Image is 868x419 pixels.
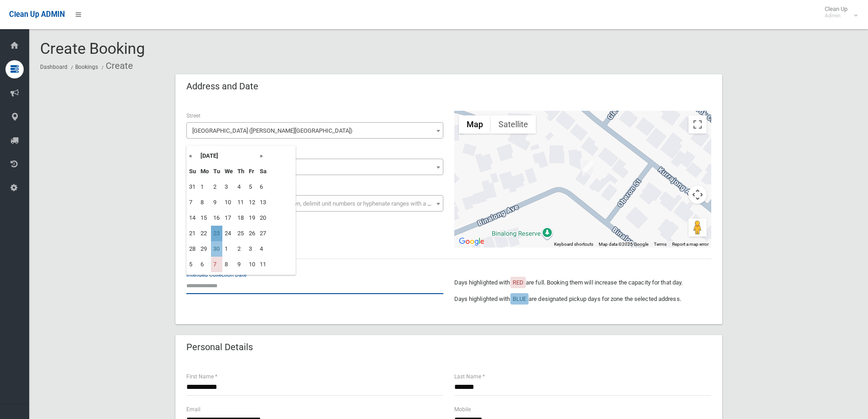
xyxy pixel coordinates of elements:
[235,179,247,195] td: 4
[187,257,198,272] td: 5
[257,210,269,226] td: 20
[235,195,247,210] td: 11
[820,5,857,19] span: Clean Up
[186,122,443,139] span: Binalong Avenue (GEORGES HALL 2198)
[257,148,269,164] th: »
[222,241,235,257] td: 1
[175,78,269,95] header: Address and Date
[222,195,235,210] td: 10
[825,12,847,19] small: Admin
[554,241,593,248] button: Keyboard shortcuts
[454,294,711,305] p: Days highlighted with are designated pickup days for zone the selected address.
[247,226,257,241] td: 26
[247,164,257,179] th: Fr
[211,179,222,195] td: 2
[186,159,443,175] span: 14
[187,179,198,195] td: 31
[457,236,487,248] a: Open this area in Google Maps (opens a new window)
[257,241,269,257] td: 4
[189,161,441,174] span: 14
[187,148,198,164] th: «
[459,115,491,134] button: Show street map
[211,226,222,241] td: 23
[40,39,145,57] span: Create Booking
[187,164,198,179] th: Su
[247,210,257,226] td: 19
[198,164,211,179] th: Mo
[211,164,222,179] th: Tu
[198,257,211,272] td: 6
[222,257,235,272] td: 8
[491,115,536,134] button: Show satellite imagery
[75,64,98,70] a: Bookings
[235,210,247,226] td: 18
[222,179,235,195] td: 3
[198,241,211,257] td: 29
[198,210,211,226] td: 15
[198,226,211,241] td: 22
[187,210,198,226] td: 14
[235,164,247,179] th: Th
[599,242,648,247] span: Map data ©2025 Google
[454,277,711,288] p: Days highlighted with are full. Booking them will increase the capacity for that day.
[9,10,65,19] span: Clean Up ADMIN
[211,241,222,257] td: 30
[247,257,257,272] td: 10
[187,195,198,210] td: 7
[247,195,257,210] td: 12
[513,295,526,302] span: BLUE
[672,242,709,247] a: Report a map error
[247,179,257,195] td: 5
[222,210,235,226] td: 17
[257,226,269,241] td: 27
[247,241,257,257] td: 3
[688,186,707,204] button: Map camera controls
[198,179,211,195] td: 1
[222,164,235,179] th: We
[175,338,264,356] header: Personal Details
[235,226,247,241] td: 25
[257,179,269,195] td: 6
[257,257,269,272] td: 11
[192,200,447,207] span: Select the unit number from the dropdown, delimit unit numbers or hyphenate ranges with a comma
[40,64,67,70] a: Dashboard
[654,242,667,247] a: Terms (opens in new tab)
[211,195,222,210] td: 9
[211,210,222,226] td: 16
[235,257,247,272] td: 9
[688,218,707,237] button: Drag Pegman onto the map to open Street View
[187,226,198,241] td: 21
[198,195,211,210] td: 8
[198,148,257,164] th: [DATE]
[513,279,524,286] span: RED
[457,236,487,248] img: Google
[189,124,441,137] span: Binalong Avenue (GEORGES HALL 2198)
[235,241,247,257] td: 2
[187,241,198,257] td: 28
[222,226,235,241] td: 24
[582,160,593,176] div: 14 Binalong Avenue, GEORGES HALL NSW 2198
[211,257,222,272] td: 7
[688,115,707,134] button: Toggle fullscreen view
[257,164,269,179] th: Sa
[257,195,269,210] td: 13
[99,57,133,74] li: Create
